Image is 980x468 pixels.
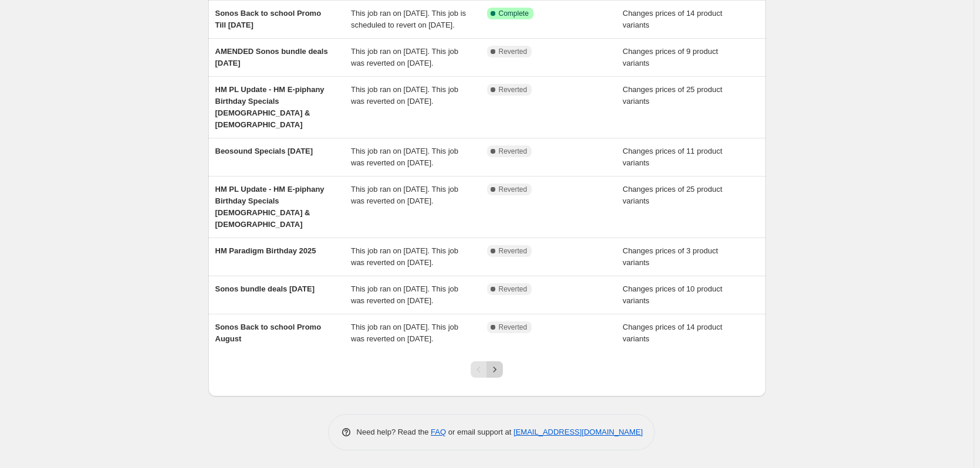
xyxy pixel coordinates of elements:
span: This job ran on [DATE]. This job was reverted on [DATE]. [351,185,458,205]
span: Changes prices of 25 product variants [623,185,722,205]
span: Changes prices of 14 product variants [623,9,722,29]
span: This job ran on [DATE]. This job was reverted on [DATE]. [351,323,458,343]
span: HM Paradigm Birthday 2025 [215,246,316,255]
span: Beosound Specials [DATE] [215,147,313,155]
span: HM PL Update - HM E-piphany Birthday Specials [DEMOGRAPHIC_DATA] & [DEMOGRAPHIC_DATA] [215,185,325,229]
span: Reverted [499,246,528,256]
span: This job ran on [DATE]. This job is scheduled to revert on [DATE]. [351,9,466,29]
span: Need help? Read the [357,428,431,436]
a: FAQ [431,428,446,436]
span: Changes prices of 10 product variants [623,284,722,305]
span: Sonos Back to school Promo August [215,323,322,343]
span: Sonos Back to school Promo Till [DATE] [215,9,322,29]
span: This job ran on [DATE]. This job was reverted on [DATE]. [351,147,458,167]
span: This job ran on [DATE]. This job was reverted on [DATE]. [351,85,458,106]
span: AMENDED Sonos bundle deals [DATE] [215,47,328,67]
span: This job ran on [DATE]. This job was reverted on [DATE]. [351,284,458,305]
span: This job ran on [DATE]. This job was reverted on [DATE]. [351,246,458,267]
span: Complete [499,9,529,18]
span: This job ran on [DATE]. This job was reverted on [DATE]. [351,47,458,67]
span: Reverted [499,147,528,156]
span: Changes prices of 3 product variants [623,246,718,267]
span: Reverted [499,323,528,332]
span: Changes prices of 11 product variants [623,147,722,167]
span: Sonos bundle deals [DATE] [215,284,315,293]
span: Changes prices of 25 product variants [623,85,722,106]
span: Reverted [499,47,528,56]
span: Reverted [499,284,528,294]
span: or email support at [446,428,513,436]
span: Changes prices of 9 product variants [623,47,718,67]
span: HM PL Update - HM E-piphany Birthday Specials [DEMOGRAPHIC_DATA] & [DEMOGRAPHIC_DATA] [215,85,325,129]
a: [EMAIL_ADDRESS][DOMAIN_NAME] [513,428,643,436]
span: Reverted [499,185,528,194]
span: Reverted [499,85,528,94]
button: Next [486,361,503,378]
nav: Pagination [471,361,503,378]
span: Changes prices of 14 product variants [623,323,722,343]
